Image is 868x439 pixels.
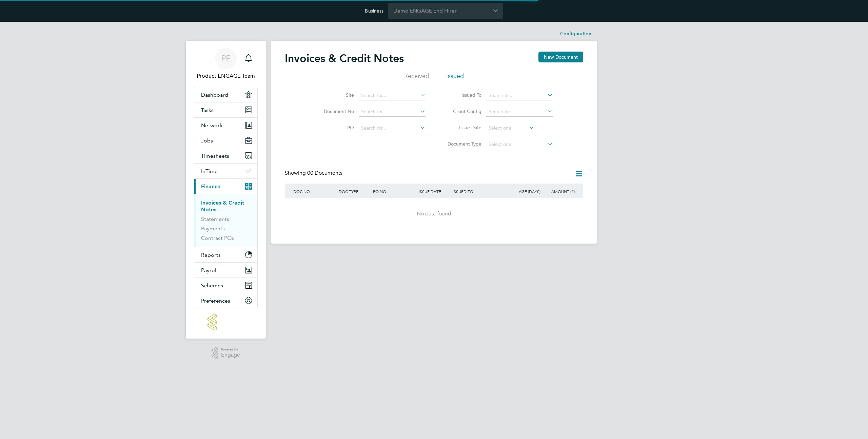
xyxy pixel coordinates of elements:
[365,8,383,14] label: Business
[292,184,337,199] div: DOC NO
[194,247,257,262] button: Reports
[194,118,257,133] button: Network
[201,183,220,190] span: Finance
[337,184,371,199] div: DOC TYPE
[371,184,417,199] div: PO NO
[446,72,464,84] li: Issued
[194,72,258,80] span: Product ENGAGE Team
[486,107,553,117] input: Search for...
[221,352,240,358] span: Engage
[194,314,258,330] a: Go to home page
[417,184,451,199] div: ISSUE DATE
[212,347,240,360] a: Powered byEngage
[201,225,225,232] a: Payments
[315,108,354,114] label: Document No
[404,72,429,84] li: Received
[201,282,223,289] span: Schemes
[194,293,257,308] button: Preferences
[201,137,213,144] span: Jobs
[451,184,508,199] div: ISSUED TO
[359,123,426,133] input: Search for...
[508,184,542,199] div: AGE (DAYS)
[560,27,591,41] li: Configuration
[194,87,257,102] a: Dashboard
[315,125,354,131] label: PO
[201,92,228,98] span: Dashboard
[186,41,266,339] nav: Main navigation
[442,125,481,131] label: Issue Date
[194,179,257,194] button: Finance
[194,278,257,293] button: Schemes
[201,122,222,129] span: Network
[194,133,257,148] button: Jobs
[201,168,218,174] span: InTime
[201,252,221,258] span: Reports
[194,263,257,278] button: Payroll
[194,164,257,178] button: InTime
[292,210,576,217] div: No data found
[194,47,258,80] a: PEProduct ENGAGE Team
[201,153,229,159] span: Timesheets
[201,107,214,113] span: Tasks
[285,170,344,177] div: Showing
[359,107,426,117] input: Search for...
[542,184,576,199] div: AMOUNT (£)
[442,141,481,147] label: Document Type
[359,91,426,100] input: Search for...
[201,298,230,304] span: Preferences
[194,148,257,163] button: Timesheets
[221,347,240,352] span: Powered by
[486,123,534,133] input: Select one
[315,92,354,98] label: Site
[201,235,234,241] a: Contract POs
[307,170,342,176] span: 00 Documents
[194,194,257,247] div: Finance
[442,92,481,98] label: Issued To
[442,108,481,114] label: Client Config
[208,314,244,330] img: engage-logo-retina.png
[201,199,244,213] a: Invoices & Credit Notes
[486,91,553,100] input: Search for...
[486,140,553,149] input: Select one
[201,216,229,222] a: Statements
[285,52,404,65] h2: Invoices & Credit Notes
[194,102,257,117] a: Tasks
[221,54,231,63] span: PE
[538,52,583,62] button: New Document
[201,267,218,273] span: Payroll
